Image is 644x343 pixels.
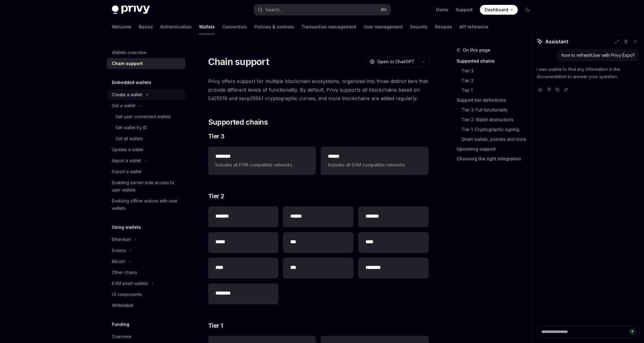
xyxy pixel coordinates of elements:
div: Other chains [112,269,137,276]
div: Bitcoin [112,258,125,265]
a: Tier 3: Full functionality [457,105,537,115]
span: Includes all EVM-compatible networks [215,161,308,169]
a: Chain support [107,58,185,69]
span: Assistant [545,38,568,45]
button: Vote that response was not good [545,86,553,93]
a: Enabling server-side access to user wallets [107,177,185,195]
a: Security [410,20,428,34]
h5: Using wallets [112,224,141,231]
a: Get wallet by ID [107,122,185,133]
div: UI components [112,291,142,298]
button: Reload last chat [562,86,570,93]
div: Solana [112,247,126,254]
a: Authentication [160,20,192,34]
a: Whitelabel [107,300,185,311]
div: Overview [112,333,131,340]
h5: Funding [112,321,129,328]
a: Wallets overview [107,47,185,58]
a: Wallets [199,20,215,34]
span: Dashboard [485,7,508,13]
a: Enabling offline actions with user wallets [107,195,185,214]
div: Get user connected wallets [116,113,171,120]
a: Policies & controls [254,20,294,34]
button: Open in ChatGPT [366,57,418,67]
div: Enabling server-side access to user wallets [112,179,182,194]
span: Includes all SVM-compatible networks [328,161,421,169]
a: Tier 3 [457,66,537,76]
h1: Chain support [208,56,269,67]
a: Basics [139,20,153,34]
a: Dashboard [480,5,518,15]
div: Wallets overview [112,49,146,56]
a: Update a wallet [107,144,185,155]
a: Support [456,7,473,13]
div: Create a wallet [112,91,142,98]
div: how to refreshUser with Privy Expo? [561,52,635,58]
button: Vote that response was good [537,86,544,93]
button: Send message [629,328,636,335]
span: On this page [463,46,490,54]
a: Supported chains [457,56,537,66]
a: Choosing the right integration [457,154,537,164]
div: Search... [265,6,282,13]
button: Toggle Get a wallet section [107,100,185,111]
button: Toggle EVM smart wallets section [107,278,185,289]
div: Ethereum [112,236,131,243]
button: Toggle dark mode [523,5,532,15]
a: Connectors [222,20,247,34]
button: Toggle Create a wallet section [107,89,185,100]
span: Tier 2 [208,192,224,200]
a: Overview [107,331,185,342]
button: Open search [254,4,391,15]
a: Get all wallets [107,133,185,144]
button: Toggle Bitcoin section [107,256,185,267]
div: Import a wallet [112,157,141,164]
div: Get wallet by ID [116,124,147,131]
a: API reference [459,20,488,34]
a: Support tier definitions [457,95,537,105]
a: Welcome [112,20,131,34]
div: Chain support [112,60,143,67]
a: Upcoming support [457,144,537,154]
a: Tier 1: Cryptographic signing [457,125,537,134]
span: Tier 3 [208,132,225,140]
div: Enabling offline actions with user wallets [112,197,182,212]
a: **** ***Includes all EVM-compatible networks [208,147,316,175]
a: Get user connected wallets [107,111,185,122]
textarea: Ask a question... [537,325,639,338]
button: Copy chat response [554,86,561,93]
a: Tier 2: Wallet abstractions [457,115,537,125]
div: Export a wallet [112,168,142,175]
a: UI components [107,289,185,300]
a: Demo [436,7,448,13]
div: Get all wallets [116,135,143,142]
a: Export a wallet [107,166,185,177]
img: dark logo [112,5,150,14]
button: Toggle Import a wallet section [107,155,185,166]
h5: Embedded wallets [112,79,151,86]
a: Recipes [435,20,452,34]
div: EVM smart wallets [112,280,148,287]
a: Other chains [107,267,185,278]
a: Tier 2 [457,76,537,86]
a: Transaction management [301,20,356,34]
a: User management [364,20,403,34]
div: Get a wallet [112,102,135,109]
span: Privy offers support for multiple blockchain ecosystems, organized into three distinct tiers that... [208,77,429,103]
span: ⌘ K [381,7,387,12]
button: Toggle Ethereum section [107,234,185,245]
a: **** *Includes all SVM-compatible networks [321,147,428,175]
a: Tier 1 [457,86,537,95]
span: Supported chains [208,117,268,127]
span: Open in ChatGPT [377,59,414,65]
button: Toggle Solana section [107,245,185,256]
p: I was unable to find any information in the documentation to answer your question. [537,66,639,80]
a: Smart wallets, policies and more [457,134,537,144]
div: Update a wallet [112,146,143,153]
div: Whitelabel [112,302,133,309]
